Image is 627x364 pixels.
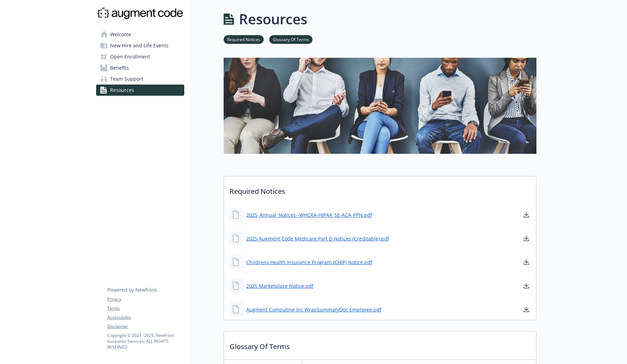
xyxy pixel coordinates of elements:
[522,282,531,290] a: download document
[522,211,531,219] a: download document
[96,85,184,96] a: Resources
[96,62,184,73] a: Benefits
[110,51,150,62] span: Open Enrollment
[239,9,307,30] h1: Resources
[107,296,184,302] a: Privacy
[96,29,184,40] a: Welcome
[107,305,184,311] a: Terms
[246,306,381,313] a: Augment Computing Inc WrapSummaryDoc Employee.pdf
[224,58,536,154] img: resources page banner
[224,36,264,42] a: Required Notices
[269,36,312,42] a: Glossary Of Terms
[246,211,372,219] a: 2025_Annual_Notices--WHCRA-HIPAA_SE-ACA_PPN.pdf
[110,73,143,85] span: Team Support
[107,332,184,350] p: Copyright © 2024 - 2025 , Newfront Insurance Services, ALL RIGHTS RESERVED
[224,176,536,202] p: Required Notices
[96,51,184,62] a: Open Enrollment
[107,323,184,330] a: Disclaimer
[110,62,129,73] span: Benefits
[522,234,531,243] a: download document
[96,40,184,51] a: New Hire and Life Events
[522,258,531,266] a: download document
[224,332,536,357] p: Glossary Of Terms
[110,85,134,96] span: Resources
[246,282,313,290] a: 2025 Marketplace Notice.pdf
[246,235,389,242] a: 2025 Augment Code Medicare Part D Notices (Creditable).pdf
[246,259,372,266] a: Childrens Health Insurance Program (CHIP) Notice.pdf
[107,314,184,321] a: Accessibility
[110,40,169,51] span: New Hire and Life Events
[96,73,184,85] a: Team Support
[110,29,131,40] span: Welcome
[522,305,531,314] a: download document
